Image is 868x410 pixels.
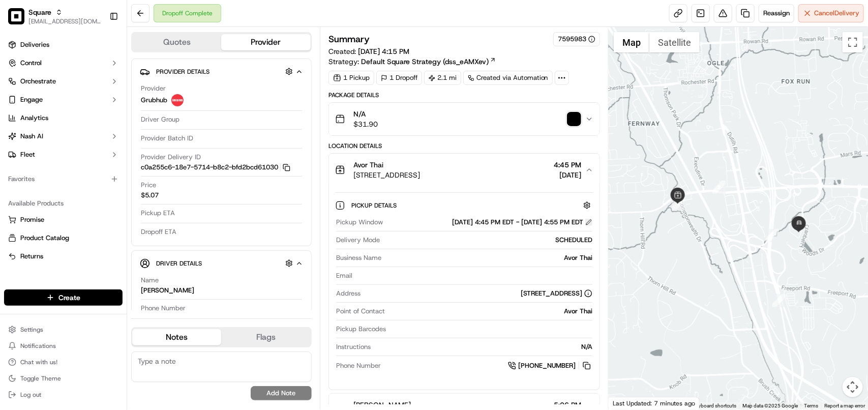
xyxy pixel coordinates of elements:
button: Promise [4,212,123,228]
span: Settings [20,326,43,334]
button: Flags [221,329,310,345]
div: 2.1 mi [424,71,461,85]
span: Phone Number [141,304,186,313]
span: Default Square Strategy (dss_eAMXev) [361,56,489,67]
span: Price [141,181,156,190]
span: Deliveries [20,40,49,49]
span: Map data ©2025 Google [742,403,798,408]
img: Google [611,396,645,409]
a: Analytics [4,110,123,126]
div: [PERSON_NAME] [141,286,194,295]
a: Default Square Strategy (dss_eAMXev) [361,56,496,67]
div: SCHEDULED [384,236,592,245]
a: Promise [8,215,118,224]
span: Pickup ETA [141,209,175,218]
img: 5e692f75ce7d37001a5d71f1 [171,94,184,106]
a: 📗Knowledge Base [6,143,82,162]
span: [PHONE_NUMBER] [518,361,576,370]
span: Driver Group [141,115,179,124]
span: Pickup Window [336,218,383,227]
span: $31.90 [353,119,378,129]
button: Orchestrate [4,73,123,90]
button: Toggle fullscreen view [843,32,863,52]
div: Available Products [4,195,123,212]
div: Strategy: [328,56,496,67]
span: Analytics [20,113,48,123]
button: Chat with us! [4,355,123,369]
span: API Documentation [96,148,163,158]
a: Product Catalog [8,233,118,243]
a: 💻API Documentation [82,143,167,162]
button: Create [4,289,123,306]
span: Toggle Theme [20,374,61,383]
span: [DATE] [554,170,581,180]
div: N/A [375,342,592,352]
span: Provider Batch ID [141,134,193,143]
span: Nash AI [20,132,43,141]
a: Open this area in Google Maps (opens a new window) [611,396,645,409]
a: Report a map error [824,403,865,408]
span: 4:45 PM [554,160,581,170]
span: Orchestrate [20,77,56,86]
button: Returns [4,248,123,265]
div: 📗 [10,149,18,157]
button: Driver Details [140,255,303,272]
button: Square [28,7,51,17]
button: N/A$31.90photo_proof_of_delivery image [329,103,600,135]
span: Returns [20,252,43,261]
span: Notifications [20,342,56,350]
button: Notes [132,329,221,345]
button: Keyboard shortcuts [693,402,736,409]
div: Avor Thai [385,253,592,262]
div: Last Updated: 7 minutes ago [609,397,700,409]
span: 5:06 PM [554,400,581,410]
button: 7595983 [558,35,595,44]
span: Reassign [763,9,790,18]
div: Package Details [328,91,600,99]
span: Delivery Mode [336,236,380,245]
div: Avor Thai[STREET_ADDRESS]4:45 PM[DATE] [329,186,600,390]
div: We're available if you need us! [35,107,129,115]
span: Cancel Delivery [814,9,859,18]
span: N/A [353,109,378,119]
span: [EMAIL_ADDRESS][DOMAIN_NAME] [28,17,101,25]
a: Returns [8,252,118,261]
div: Created via Automation [463,71,553,85]
button: Show satellite imagery [649,32,700,52]
img: Nash [10,10,31,31]
button: Provider [221,34,310,50]
a: [PHONE_NUMBER] [508,360,592,371]
div: [STREET_ADDRESS] [521,289,592,298]
span: Instructions [336,342,371,352]
span: Fleet [20,150,35,159]
button: c0a255c6-18e7-5714-b8c2-bfd2bcd61030 [141,163,290,172]
div: 1 Dropoff [376,71,422,85]
span: Knowledge Base [20,148,78,158]
button: Map camera controls [843,377,863,397]
span: Engage [20,95,43,104]
span: Provider Delivery ID [141,153,201,162]
p: Welcome 👋 [10,41,185,57]
span: Driver Details [156,259,202,268]
img: Square [8,8,24,24]
button: Settings [4,323,123,337]
button: Log out [4,388,123,402]
button: Notifications [4,339,123,353]
span: Address [336,289,361,298]
div: Favorites [4,171,123,187]
div: Start new chat [35,97,167,107]
button: Show street map [614,32,649,52]
button: Engage [4,92,123,108]
span: Pylon [101,172,123,180]
button: Start new chat [173,100,185,112]
button: Fleet [4,147,123,163]
a: Deliveries [4,37,123,53]
span: Business Name [336,253,381,262]
img: photo_proof_of_delivery image [567,112,581,126]
div: 2 [712,181,726,194]
span: Provider [141,84,166,93]
span: Chat with us! [20,358,57,366]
